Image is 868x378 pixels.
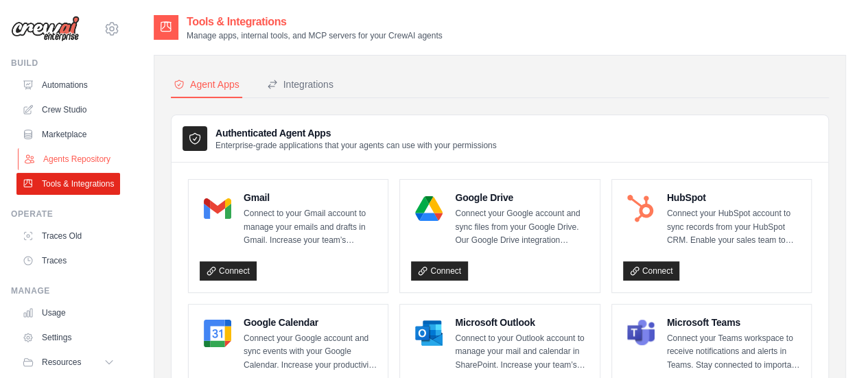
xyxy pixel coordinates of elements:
img: HubSpot Logo [627,195,655,222]
button: Agent Apps [171,72,242,98]
p: Connect to your Gmail account to manage your emails and drafts in Gmail. Increase your team’s pro... [244,207,377,248]
p: Manage apps, internal tools, and MCP servers for your CrewAI agents [187,30,443,41]
a: Automations [16,74,120,96]
a: Agents Repository [18,148,121,170]
div: Agent Apps [174,78,239,91]
img: Google Calendar Logo [204,320,231,347]
a: Settings [16,327,120,349]
div: Manage [11,285,120,296]
p: Connect your Google account and sync files from your Google Drive. Our Google Drive integration e... [455,207,588,248]
a: Connect [623,261,680,281]
div: Build [11,58,120,69]
p: Connect to your Outlook account to manage your mail and calendar in SharePoint. Increase your tea... [455,332,588,373]
button: Integrations [264,72,336,98]
p: Connect your Teams workspace to receive notifications and alerts in Teams. Stay connected to impo... [667,332,800,373]
img: Microsoft Outlook Logo [415,320,443,347]
img: Google Drive Logo [415,195,443,222]
a: Tools & Integrations [16,173,120,195]
img: Logo [11,16,80,42]
a: Traces Old [16,225,120,247]
p: Connect your Google account and sync events with your Google Calendar. Increase your productivity... [244,332,377,373]
a: Connect [411,261,468,281]
img: Gmail Logo [204,195,231,222]
h3: Authenticated Agent Apps [215,126,497,140]
h4: Google Drive [455,191,588,204]
a: Crew Studio [16,99,120,121]
a: Connect [200,261,257,281]
button: Resources [16,351,120,373]
h4: HubSpot [667,191,800,204]
h2: Tools & Integrations [187,14,443,30]
div: Integrations [267,78,333,91]
span: Resources [42,357,81,368]
p: Connect your HubSpot account to sync records from your HubSpot CRM. Enable your sales team to clo... [667,207,800,248]
a: Marketplace [16,123,120,145]
h4: Google Calendar [244,316,377,329]
h4: Microsoft Outlook [455,316,588,329]
h4: Microsoft Teams [667,316,800,329]
a: Usage [16,302,120,324]
img: Microsoft Teams Logo [627,320,655,347]
div: Operate [11,209,120,220]
h4: Gmail [244,191,377,204]
a: Traces [16,250,120,272]
p: Enterprise-grade applications that your agents can use with your permissions [215,140,497,151]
